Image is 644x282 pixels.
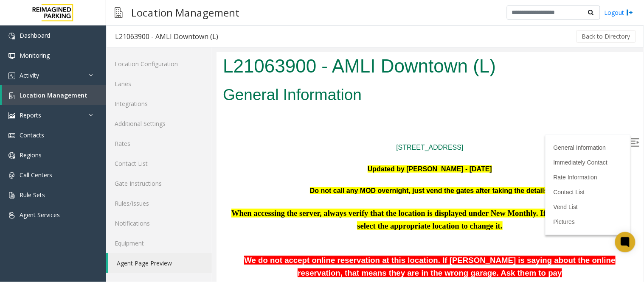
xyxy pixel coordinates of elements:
a: Location Configuration [106,54,212,74]
a: Gate Instructions [106,173,212,193]
a: Agent Page Preview [108,253,212,273]
a: Contact List [337,137,368,144]
img: 'icon' [8,73,15,79]
a: Equipment [106,233,212,253]
a: Vend List [337,152,362,159]
img: 'icon' [8,33,15,39]
img: 'icon' [8,152,15,159]
img: pageIcon [115,2,123,23]
span: We do not accept online reservation at this location. If [PERSON_NAME] is saying about the online... [28,204,399,226]
a: Logout [605,8,633,17]
a: Rules/Issues [106,193,212,213]
a: Immediately Contact [337,107,391,114]
a: Additional Settings [106,114,212,134]
span: Regions [20,151,42,159]
span: Rule Sets [20,191,45,199]
span: Do not call any MOD overnight, just vend the gates after taking the details. [93,135,333,142]
a: Lanes [106,74,212,94]
a: Contact List [106,154,212,173]
img: 'icon' [8,212,15,219]
a: Rate Information [337,122,381,129]
span: Call Centers [20,171,52,179]
span: Contacts [20,131,44,139]
span: Location Management [20,91,87,99]
img: 'icon' [8,132,15,139]
a: Pictures [337,167,359,173]
img: logout [627,8,633,17]
b: Updated by [PERSON_NAME] - [DATE] [151,114,276,121]
a: Rates [106,134,212,154]
span: Agent Services [20,211,60,219]
a: General Information [337,92,390,99]
span: Activity [20,71,39,79]
img: 'icon' [8,112,15,119]
h1: L21063900 - AMLI Downtown (L) [6,1,420,28]
span: Reports [20,111,41,119]
img: 'icon' [8,172,15,179]
span: When accessing the server, always verify that the location is displayed under New Monthly. If it ... [15,157,412,179]
h3: Location Management [127,2,244,23]
img: 'icon' [8,53,15,59]
img: Open/Close Sidebar Menu [414,87,423,95]
button: Back to Directory [577,30,636,43]
span: Monitoring [20,51,50,59]
a: Location Management [2,85,106,105]
a: Integrations [106,94,212,114]
img: 'icon' [8,92,15,99]
h2: General Information [6,32,420,54]
span: Dashboard [20,31,50,39]
a: [STREET_ADDRESS] [180,92,247,99]
img: 'icon' [8,192,15,199]
div: L21063900 - AMLI Downtown (L) [115,31,218,42]
a: Notifications [106,213,212,233]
